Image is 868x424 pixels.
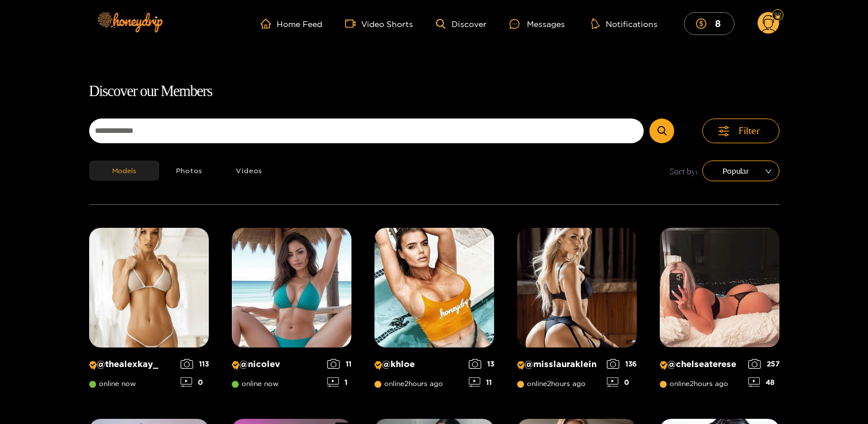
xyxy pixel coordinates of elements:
div: 13 [469,359,494,369]
div: 11 [469,377,494,387]
div: 113 [181,359,209,369]
p: @ chelseaterese [660,359,743,370]
span: online 2 hours ago [374,380,443,388]
a: Creator Profile Image: chelseaterese@chelseatereseonline2hours ago25748 [660,228,779,396]
button: Notifications [588,18,661,29]
span: online 2 hours ago [517,380,586,388]
span: Filter [739,124,760,137]
div: 0 [607,377,637,387]
a: Creator Profile Image: khloe@khloeonline2hours ago1311 [374,228,494,396]
a: Video Shorts [345,18,413,29]
img: Creator Profile Image: chelseaterese [660,228,779,347]
p: @ nicolev [232,359,322,370]
span: online now [89,380,136,388]
button: Filter [702,119,779,143]
p: @ thealexkay_ [89,359,175,370]
img: Creator Profile Image: khloe [374,228,494,347]
button: Submit Search [649,119,674,143]
div: 48 [748,377,779,387]
img: Creator Profile Image: misslauraklein [517,228,637,347]
div: sort [702,161,779,181]
a: Creator Profile Image: thealexkay_@thealexkay_online now1130 [89,228,209,396]
span: Sort by: [670,165,698,178]
span: online now [232,380,278,388]
div: 136 [607,359,637,369]
h1: Discover our Members [89,79,779,104]
p: @ misslauraklein [517,359,601,370]
span: Popular [711,162,771,179]
div: 0 [181,377,209,387]
img: Creator Profile Image: nicolev [232,228,351,347]
div: 257 [748,359,779,369]
button: Photos [159,161,220,181]
a: Home Feed [261,18,322,29]
div: Messages [510,17,565,30]
img: Fan Level [774,12,781,19]
button: 8 [684,12,735,35]
button: Models [89,161,159,181]
div: 1 [327,377,351,387]
span: video-camera [345,18,361,29]
div: 11 [327,359,351,369]
a: Creator Profile Image: nicolev@nicolevonline now111 [232,228,351,396]
span: online 2 hours ago [660,380,728,388]
span: home [261,18,277,29]
img: Creator Profile Image: thealexkay_ [89,228,209,347]
a: Creator Profile Image: misslauraklein@misslaurakleinonline2hours ago1360 [517,228,637,396]
a: Discover [436,19,486,29]
p: @ khloe [374,359,463,370]
mark: 8 [713,17,722,29]
button: Videos [219,161,279,181]
span: dollar [696,18,712,29]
